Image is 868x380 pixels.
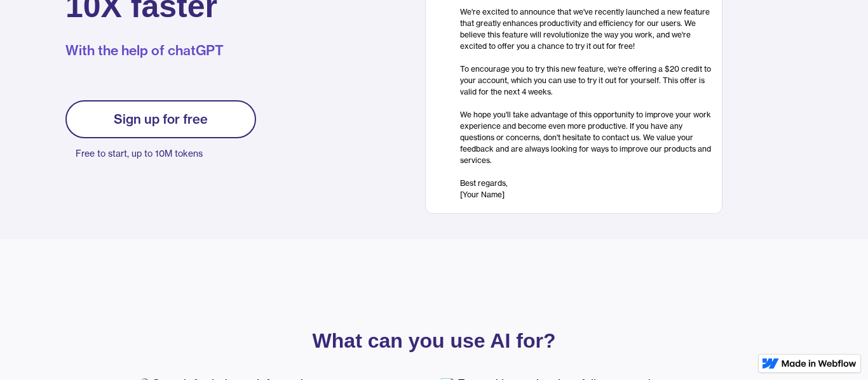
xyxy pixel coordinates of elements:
p: What can you use AI for? [135,332,733,350]
img: Made in Webflow [782,360,857,367]
p: With the help of chatGPT [65,41,308,60]
a: Sign up for free [65,100,256,138]
p: Free to start, up to 10M tokens [76,145,256,162]
div: Sign up for free [114,112,208,127]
